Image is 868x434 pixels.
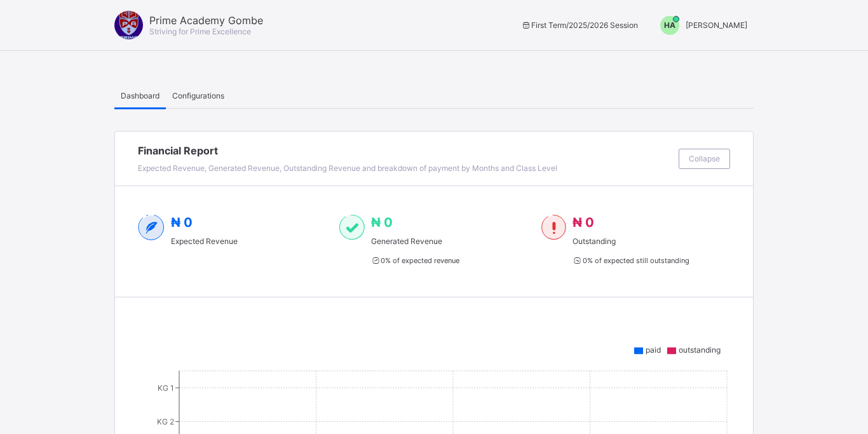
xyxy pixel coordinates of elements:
[689,154,720,163] span: Collapse
[541,215,566,240] img: outstanding-1.146d663e52f09953f639664a84e30106.svg
[679,345,721,355] span: outstanding
[149,27,251,36] span: Striving for Prime Excellence
[157,417,174,426] tspan: KG 2
[371,215,393,230] span: ₦ 0
[339,215,364,240] img: paid-1.3eb1404cbcb1d3b736510a26bbfa3ccb.svg
[664,20,675,30] span: HA
[686,20,747,30] span: [PERSON_NAME]
[138,144,672,157] span: Financial Report
[171,215,193,230] span: ₦ 0
[646,345,661,355] span: paid
[158,383,174,393] tspan: KG 1
[149,14,263,27] span: Prime Academy Gombe
[573,236,689,246] span: Outstanding
[138,215,165,240] img: expected-2.4343d3e9d0c965b919479240f3db56ac.svg
[573,215,594,230] span: ₦ 0
[171,236,238,246] span: Expected Revenue
[138,163,557,173] span: Expected Revenue, Generated Revenue, Outstanding Revenue and breakdown of payment by Months and C...
[371,236,459,246] span: Generated Revenue
[172,91,224,100] span: Configurations
[520,20,638,30] span: session/term information
[121,91,159,100] span: Dashboard
[573,256,689,265] span: 0 % of expected still outstanding
[371,256,459,265] span: 0 % of expected revenue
